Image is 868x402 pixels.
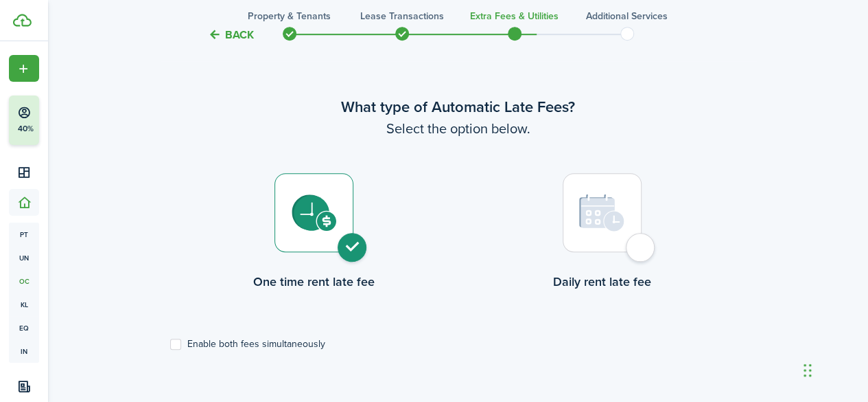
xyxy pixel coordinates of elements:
[208,27,254,42] button: Back
[586,9,668,23] h3: Additional Services
[9,223,39,246] a: pt
[804,350,812,391] div: Drag
[579,194,625,232] img: Daily rent late fee
[9,293,39,316] a: kl
[9,339,39,363] a: in
[458,273,747,291] control-radio-card-title: Daily rent late fee
[470,9,559,23] h3: Extra fees & Utilities
[170,273,458,291] control-radio-card-title: One time rent late fee
[360,9,444,23] h3: Lease Transactions
[9,246,39,269] a: un
[292,194,337,232] img: One time rent late fee
[170,339,325,350] label: Enable both fees simultaneously
[9,55,39,82] button: Open menu
[9,269,39,293] a: oc
[248,9,331,23] h3: Property & Tenants
[170,96,747,118] wizard-step-header-title: What type of Automatic Late Fees?
[9,316,39,339] a: eq
[9,96,123,145] button: 40%
[17,123,34,135] p: 40%
[170,118,747,139] wizard-step-header-description: Select the option below.
[13,14,32,27] img: TenantCloud
[799,336,868,402] iframe: Chat Widget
